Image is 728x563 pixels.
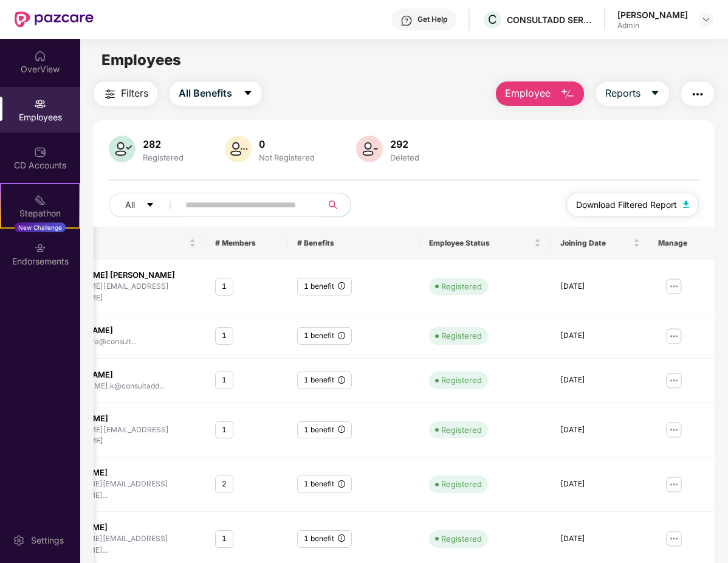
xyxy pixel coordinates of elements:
[94,81,157,106] button: Filters
[297,421,352,439] div: 1 benefit
[43,281,195,304] div: [PERSON_NAME][EMAIL_ADDRESS][DOMAIN_NAME]
[256,138,317,150] div: 0
[388,138,422,150] div: 292
[34,242,46,254] img: svg+xml;base64,PHN2ZyBpZD0iRW5kb3JzZW1lbnRzIiB4bWxucz0iaHR0cDovL3d3dy53My5vcmcvMjAwMC9zdmciIHdpZH...
[225,136,252,162] img: svg+xml;base64,PHN2ZyB4bWxucz0iaHR0cDovL3d3dy53My5vcmcvMjAwMC9zdmciIHhtbG5zOnhsaW5rPSJodHRwOi8vd3...
[617,9,688,21] div: [PERSON_NAME]
[338,426,345,433] span: info-circle
[356,136,383,162] img: svg+xml;base64,PHN2ZyB4bWxucz0iaHR0cDovL3d3dy53My5vcmcvMjAwMC9zdmciIHhtbG5zOnhsaW5rPSJodHRwOi8vd3...
[664,326,683,346] img: manageButton
[43,269,195,281] div: [PERSON_NAME] [PERSON_NAME]
[441,330,482,342] div: Registered
[109,136,136,162] img: svg+xml;base64,PHN2ZyB4bWxucz0iaHR0cDovL3d3dy53My5vcmcvMjAwMC9zdmciIHhtbG5zOnhsaW5rPSJodHRwOi8vd3...
[287,227,419,260] th: # Benefits
[297,278,352,295] div: 1 benefit
[34,146,46,158] img: svg+xml;base64,PHN2ZyBpZD0iQ0RfQWNjb3VudHMiIGRhdGEtbmFtZT0iQ0QgQWNjb3VudHMiIHhtbG5zPSJodHRwOi8vd3...
[101,51,181,69] span: Employees
[505,86,551,101] span: Employee
[18,238,187,248] span: Employee Name
[109,193,183,217] button: Allcaret-down
[215,327,233,345] div: 1
[103,87,117,102] img: svg+xml;base64,PHN2ZyB4bWxucz0iaHR0cDovL3d3dy53My5vcmcvMjAwMC9zdmciIHdpZHRoPSIyNCIgaGVpZ2h0PSIyNC...
[560,87,575,102] img: svg+xml;base64,PHN2ZyB4bWxucz0iaHR0cDovL3d3dy53My5vcmcvMjAwMC9zdmciIHhtbG5zOnhsaW5rPSJodHRwOi8vd3...
[650,88,660,99] span: caret-down
[400,15,413,27] img: svg+xml;base64,PHN2ZyBpZD0iSGVscC0zMngzMiIgeG1sbnM9Imh0dHA6Ly93d3cudzMub3JnLzIwMDAvc3ZnIiB3aWR0aD...
[34,50,46,62] img: svg+xml;base64,PHN2ZyBpZD0iSG9tZSIgeG1sbnM9Imh0dHA6Ly93d3cudzMub3JnLzIwMDAvc3ZnIiB3aWR0aD0iMjAiIG...
[256,153,317,162] div: Not Registered
[441,478,482,490] div: Registered
[683,201,689,208] img: svg+xml;base64,PHN2ZyB4bWxucz0iaHR0cDovL3d3dy53My5vcmcvMjAwMC9zdmciIHhtbG5zOnhsaW5rPSJodHRwOi8vd3...
[48,369,165,381] div: [PERSON_NAME]
[179,86,232,101] span: All Benefits
[496,81,584,106] button: Employee
[664,475,683,494] img: manageButton
[617,21,688,30] div: Admin
[664,277,683,296] img: manageButton
[560,281,640,292] div: [DATE]
[43,533,195,556] div: [PERSON_NAME][EMAIL_ADDRESS][DOMAIN_NAME]...
[243,88,253,99] span: caret-down
[417,15,447,24] div: Get Help
[441,280,482,292] div: Registered
[338,376,345,384] span: info-circle
[507,14,592,26] div: CONSULTADD SERVICES PRIVATE LIMITED
[48,381,165,392] div: [PERSON_NAME].k@consultadd...
[429,238,532,248] span: Employee Status
[43,478,195,502] div: [PERSON_NAME][EMAIL_ADDRESS][DOMAIN_NAME]...
[664,371,683,390] img: manageButton
[551,227,650,260] th: Joining Date
[205,227,287,260] th: # Members
[125,198,135,212] span: All
[297,475,352,493] div: 1 benefit
[441,374,482,386] div: Registered
[664,420,683,440] img: manageButton
[215,475,233,493] div: 2
[1,207,79,219] div: Stepathon
[8,227,205,260] th: Employee Name
[34,98,46,110] img: svg+xml;base64,PHN2ZyBpZD0iRW1wbG95ZWVzIiB4bWxucz0iaHR0cDovL3d3dy53My5vcmcvMjAwMC9zdmciIHdpZHRoPS...
[441,424,482,436] div: Registered
[648,227,713,260] th: Manage
[215,530,233,548] div: 1
[215,278,233,295] div: 1
[338,332,345,339] span: info-circle
[560,375,640,386] div: [DATE]
[140,138,186,150] div: 282
[388,153,422,162] div: Deleted
[664,529,683,548] img: manageButton
[560,533,640,545] div: [DATE]
[297,530,352,548] div: 1 benefit
[121,86,148,101] span: Filters
[560,330,640,342] div: [DATE]
[215,421,233,439] div: 1
[43,522,195,533] div: [PERSON_NAME]
[27,534,67,547] div: Settings
[13,534,25,547] img: svg+xml;base64,PHN2ZyBpZD0iU2V0dGluZy0yMHgyMCIgeG1sbnM9Imh0dHA6Ly93d3cudzMub3JnLzIwMDAvc3ZnIiB3aW...
[560,238,631,248] span: Joining Date
[321,193,351,217] button: search
[34,194,46,206] img: svg+xml;base64,PHN2ZyB4bWxucz0iaHR0cDovL3d3dy53My5vcmcvMjAwMC9zdmciIHdpZHRoPSIyMSIgaGVpZ2h0PSIyMC...
[690,87,705,102] img: svg+xml;base64,PHN2ZyB4bWxucz0iaHR0cDovL3d3dy53My5vcmcvMjAwMC9zdmciIHdpZHRoPSIyNCIgaGVpZ2h0PSIyNC...
[596,81,669,106] button: Reportscaret-down
[419,227,551,260] th: Employee Status
[560,478,640,490] div: [DATE]
[297,371,352,389] div: 1 benefit
[701,15,711,24] img: svg+xml;base64,PHN2ZyBpZD0iRHJvcGRvd24tMzJ4MzIiIHhtbG5zPSJodHRwOi8vd3d3LnczLm9yZy8yMDAwL3N2ZyIgd2...
[297,327,352,345] div: 1 benefit
[15,12,94,27] img: New Pazcare Logo
[170,81,262,106] button: All Benefitscaret-down
[321,200,345,210] span: search
[488,12,497,27] span: C
[140,153,186,162] div: Registered
[338,282,345,289] span: info-circle
[566,193,699,217] button: Download Filtered Report
[338,534,345,542] span: info-circle
[215,371,233,389] div: 1
[576,198,677,212] span: Download Filtered Report
[560,424,640,436] div: [DATE]
[605,86,640,101] span: Reports
[43,467,195,478] div: [PERSON_NAME]
[43,413,195,424] div: [PERSON_NAME]
[338,480,345,488] span: info-circle
[43,424,195,447] div: [PERSON_NAME][EMAIL_ADDRESS][DOMAIN_NAME]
